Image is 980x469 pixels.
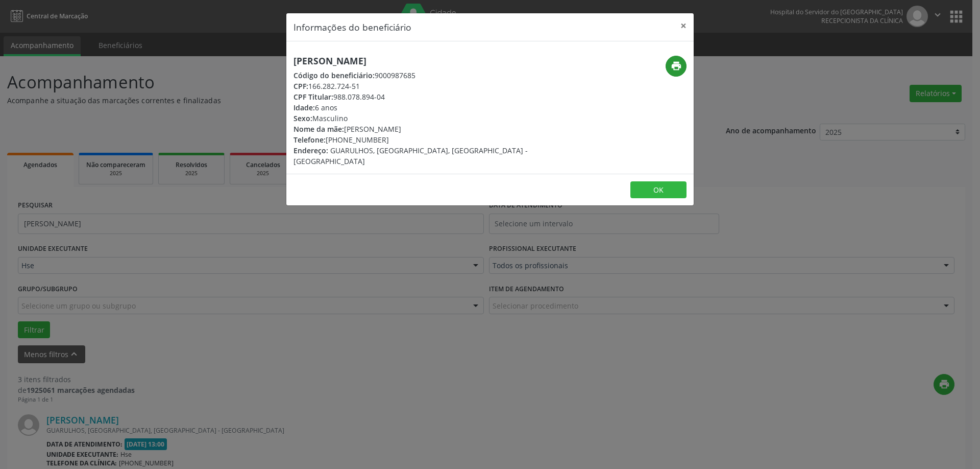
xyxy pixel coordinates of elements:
[671,60,682,72] i: print
[293,113,551,124] div: Masculino
[293,81,308,91] span: CPF:
[293,124,551,134] div: [PERSON_NAME]
[293,56,551,66] h5: [PERSON_NAME]
[673,13,694,38] button: Close
[293,103,315,112] span: Idade:
[293,20,411,34] h5: Informações do beneficiário
[293,70,551,81] div: 9000987685
[293,81,551,91] div: 166.282.724-51
[293,134,551,145] div: [PHONE_NUMBER]
[630,181,687,199] button: OK
[293,135,326,145] span: Telefone:
[293,124,344,134] span: Nome da mãe:
[293,146,328,155] span: Endereço:
[293,102,551,113] div: 6 anos
[293,91,551,102] div: 988.078.894-04
[293,71,375,80] span: Código do beneficiário:
[293,113,312,123] span: Sexo:
[293,146,528,166] span: GUARULHOS, [GEOGRAPHIC_DATA], [GEOGRAPHIC_DATA] - [GEOGRAPHIC_DATA]
[293,92,333,102] span: CPF Titular:
[666,56,687,77] button: print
